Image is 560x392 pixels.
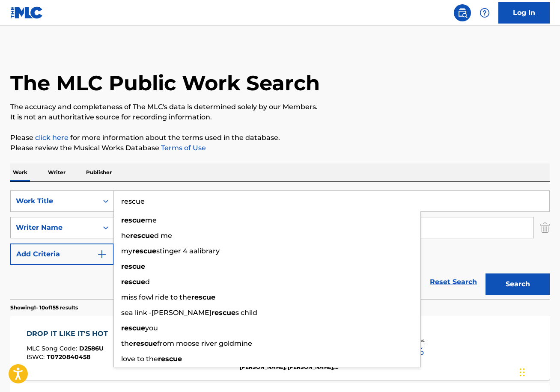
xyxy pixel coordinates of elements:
a: Reset Search [426,273,481,291]
span: he [121,232,130,240]
strong: rescue [121,216,145,224]
div: Help [476,4,493,21]
a: DROP IT LIKE IT'S HOTMLC Song Code:D2586UISWC:T0720840458Writers (3)[PERSON_NAME], [PERSON_NAME],... [10,316,550,380]
strong: rescue [191,293,215,301]
span: MLC Song Code : [27,344,79,352]
h1: The MLC Public Work Search [10,70,320,96]
span: from moose river goldmine [157,339,252,347]
form: Search Form [10,190,550,299]
div: DROP IT LIKE IT'S HOT [27,329,112,339]
img: Delete Criterion [540,217,550,238]
iframe: Chat Widget [517,351,560,392]
span: love to the [121,355,158,363]
a: Public Search [454,4,471,21]
p: It is not an authoritative source for recording information. [10,112,550,122]
img: MLC Logo [10,6,43,19]
button: Search [486,273,550,295]
p: Writer [45,163,68,181]
span: d me [154,232,172,240]
button: Add Criteria [10,244,114,265]
p: Please review the Musical Works Database [10,143,550,153]
strong: rescue [121,278,145,286]
span: stinger 4 aalibrary [156,247,220,255]
p: The accuracy and completeness of The MLC's data is determined solely by our Members. [10,102,550,112]
img: help [480,8,490,18]
img: 9d2ae6d4665cec9f34b9.svg [97,249,107,259]
span: ISWC : [27,353,47,361]
p: Please for more information about the terms used in the database. [10,133,550,143]
strong: rescue [121,262,145,270]
p: Showing 1 - 10 of 155 results [10,304,78,312]
span: the [121,339,133,347]
p: Publisher [83,163,114,181]
a: click here [35,134,69,142]
strong: rescue [130,232,154,240]
p: Work [10,163,30,181]
strong: rescue [133,339,157,347]
span: D2586U [79,344,104,352]
div: Writer Name [16,223,93,233]
strong: rescue [158,355,182,363]
img: search [457,8,468,18]
span: d [145,278,150,286]
div: Drag [520,359,525,385]
span: miss fowl ride to the [121,293,191,301]
a: Terms of Use [159,144,206,152]
span: my [121,247,132,255]
span: s child [235,309,257,317]
span: you [145,324,158,332]
span: T0720840458 [47,353,90,361]
a: Log In [498,2,550,24]
span: sea link -[PERSON_NAME] [121,309,211,317]
div: Work Title [16,196,93,206]
span: me [145,216,157,224]
strong: rescue [211,309,235,317]
strong: rescue [132,247,156,255]
strong: rescue [121,324,145,332]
